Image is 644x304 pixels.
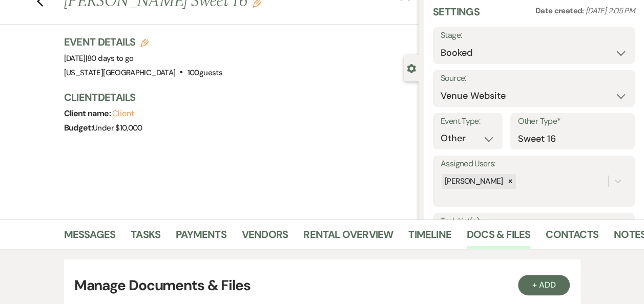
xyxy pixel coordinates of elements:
label: Source: [441,71,627,86]
span: Under $10,000 [93,123,142,133]
label: Task List(s): [441,214,627,229]
span: 80 days to go [87,53,134,63]
label: Assigned Users: [441,157,627,171]
button: Client [112,110,134,118]
div: [PERSON_NAME] [442,174,505,189]
a: Timeline [408,226,451,249]
h3: Manage Documents & Files [74,275,570,296]
a: Rental Overview [303,226,393,249]
h3: Client Details [64,90,409,104]
a: Vendors [242,226,288,249]
a: Docs & Files [467,226,530,249]
h3: Event Details [64,35,222,49]
label: Stage: [441,28,627,43]
button: Close lead details [407,63,416,73]
a: Tasks [131,226,160,249]
a: Messages [64,226,116,249]
span: [DATE] 2:05 PM [586,6,635,16]
span: Budget: [64,122,93,133]
span: [DATE] [64,53,134,63]
span: 100 guests [188,68,222,78]
span: Date created: [535,6,586,16]
h3: Settings [433,5,480,27]
span: Client name: [64,108,113,119]
a: Contacts [546,226,598,249]
a: Payments [176,226,226,249]
span: [US_STATE][GEOGRAPHIC_DATA] [64,68,176,78]
button: + Add [518,275,570,295]
span: | [86,53,134,63]
label: Event Type: [441,114,495,129]
label: Other Type* [518,114,627,129]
